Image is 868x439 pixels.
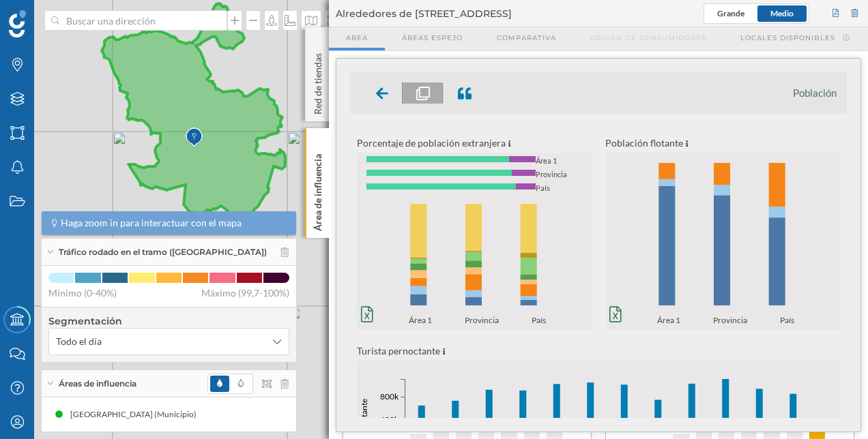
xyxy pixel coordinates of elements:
span: Origen de consumidores [590,33,706,43]
text: 800k [380,392,399,402]
h4: Segmentación [48,314,289,328]
span: Soporte [27,10,76,22]
span: País [780,314,798,330]
p: Área de influencia [311,149,325,231]
span: Área 1 [657,314,684,330]
span: Máximo (99,7-100%) [201,286,289,300]
span: Grande [717,8,744,18]
span: Haga zoom in para interactuar con el mapa [61,216,242,230]
span: Medio [770,8,794,18]
span: Alrededores de [STREET_ADDRESS] [336,7,512,20]
span: Todo el día [56,335,102,348]
span: Provincia [465,314,503,330]
p: Población flotante [605,136,840,151]
span: Área 1 [409,314,436,330]
span: Áreas de influencia [59,378,136,390]
p: Porcentaje de población extranjera [357,136,592,151]
img: Geoblink Logo [9,10,26,37]
span: Tráfico rodado en el tramo ([GEOGRAPHIC_DATA]) [59,246,267,258]
div: [GEOGRAPHIC_DATA] (Municipio) [70,408,203,421]
span: Locales disponibles [740,33,835,43]
li: Población [793,86,837,100]
p: Turista pernoctante [357,344,840,359]
img: Marker [186,124,203,151]
span: Comparativa [497,33,556,43]
span: Provincia [713,314,751,330]
span: Area [346,33,368,43]
span: País [532,314,550,330]
span: Mínimo (0-40%) [48,286,117,300]
text: 600k [380,414,399,425]
p: Red de tiendas [311,48,325,115]
span: Áreas espejo [402,33,463,43]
